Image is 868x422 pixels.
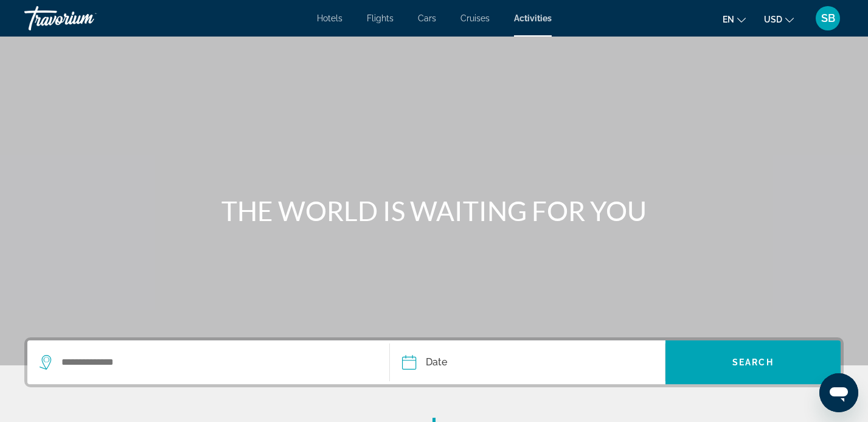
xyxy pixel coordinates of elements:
[764,10,794,28] button: Change currency
[206,195,662,227] h1: THE WORLD IS WAITING FOR YOU
[764,15,782,24] span: USD
[723,10,746,28] button: Change language
[24,2,146,34] a: Travorium
[812,5,844,31] button: User Menu
[317,13,342,23] a: Hotels
[723,15,734,24] span: en
[367,13,394,23] a: Flights
[402,340,664,384] button: Date
[821,12,835,24] span: SB
[27,340,841,384] div: Search widget
[819,373,858,412] iframe: Bouton de lancement de la fenêtre de messagerie
[514,13,552,23] a: Activities
[665,340,841,384] button: Search
[460,13,490,23] a: Cruises
[732,357,774,367] span: Search
[418,13,436,23] a: Cars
